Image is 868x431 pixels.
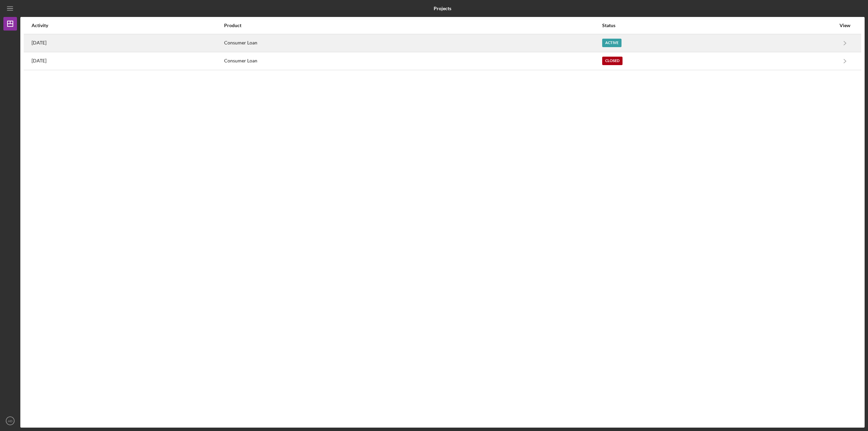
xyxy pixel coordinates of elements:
[602,39,622,47] div: Active
[32,40,46,45] time: 2025-10-03 21:17
[3,414,17,428] button: AD
[602,57,623,65] div: Closed
[224,23,601,28] div: Product
[224,35,601,52] div: Consumer Loan
[836,23,853,28] div: View
[434,6,451,11] b: Projects
[32,23,223,28] div: Activity
[8,419,12,423] text: AD
[602,23,836,28] div: Status
[32,58,46,63] time: 2024-10-23 15:40
[224,53,601,70] div: Consumer Loan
